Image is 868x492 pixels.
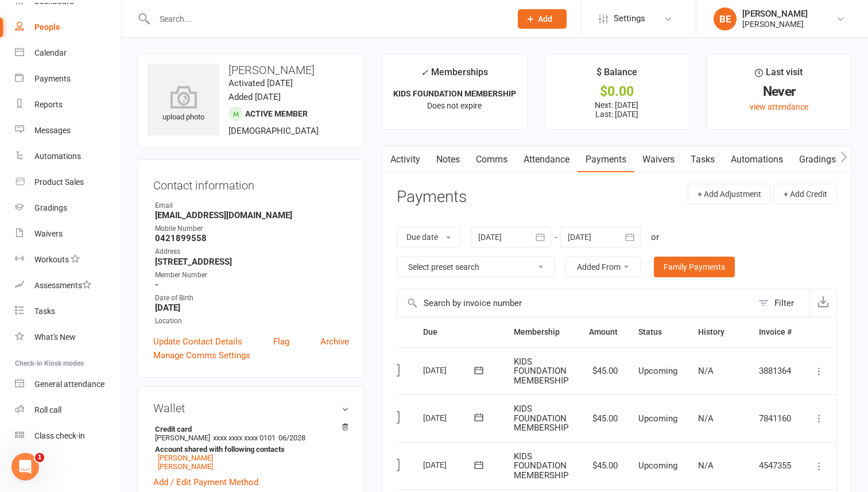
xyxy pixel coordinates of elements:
[749,317,802,347] th: Invoice #
[428,146,468,173] a: Notes
[155,270,349,281] div: Member Number
[155,200,349,211] div: Email
[15,40,121,66] a: Calendar
[397,227,460,247] button: Due date
[579,347,628,395] td: $45.00
[774,296,794,310] div: Filter
[421,65,488,86] div: Memberships
[34,177,84,187] div: Product Sales
[15,324,121,350] a: What's New
[579,394,628,442] td: $45.00
[555,100,679,119] p: Next: [DATE] Last: [DATE]
[15,247,121,273] a: Workouts
[698,413,714,424] span: N/A
[393,89,516,98] strong: KIDS FOUNDATION MEMBERSHIP
[155,316,349,327] div: Location
[155,210,349,220] strong: [EMAIL_ADDRESS][DOMAIN_NAME]
[397,188,467,206] h3: Payments
[683,146,723,173] a: Tasks
[228,78,293,88] time: Activated [DATE]
[153,175,349,192] h3: Contact information
[153,423,349,472] li: [PERSON_NAME]
[774,184,837,204] button: + Add Credit
[468,146,516,173] a: Comms
[688,184,771,204] button: + Add Adjustment
[579,442,628,490] td: $45.00
[15,371,121,397] a: General attendance kiosk mode
[15,169,121,195] a: Product Sales
[11,453,39,481] iframe: Intercom live chat
[749,442,802,490] td: 4547355
[15,144,121,169] a: Automations
[755,65,803,86] div: Last visit
[15,397,121,423] a: Roll call
[578,146,634,173] a: Payments
[15,273,121,299] a: Assessments
[555,86,679,98] div: $0.00
[15,92,121,118] a: Reports
[34,229,63,238] div: Waivers
[34,74,71,83] div: Payments
[155,233,349,243] strong: 0421899558
[34,100,63,109] div: Reports
[320,335,349,348] a: Archive
[638,460,677,471] span: Upcoming
[714,7,737,30] div: BE
[273,335,289,348] a: Flag
[397,289,753,317] input: Search by invoice number
[634,146,683,173] a: Waivers
[34,431,85,440] div: Class check-in
[155,257,349,267] strong: [STREET_ADDRESS]
[717,86,841,98] div: Never
[423,361,476,379] div: [DATE]
[34,379,104,389] div: General attendance
[34,405,61,414] div: Roll call
[155,280,349,290] strong: -
[153,348,250,362] a: Manage Comms Settings
[638,413,677,424] span: Upcoming
[15,299,121,324] a: Tasks
[742,9,808,19] div: [PERSON_NAME]
[742,19,808,29] div: [PERSON_NAME]
[753,289,809,317] button: Filter
[698,366,714,376] span: N/A
[155,293,349,304] div: Date of Birth
[34,203,67,212] div: Gradings
[153,335,242,348] a: Update Contact Details
[34,281,91,290] div: Assessments
[151,11,503,27] input: Search...
[148,86,219,123] div: upload photo
[423,409,476,427] div: [DATE]
[15,195,121,221] a: Gradings
[638,366,677,376] span: Upcoming
[15,118,121,144] a: Messages
[34,332,76,342] div: What's New
[228,92,281,102] time: Added [DATE]
[148,64,355,76] h3: [PERSON_NAME]
[153,475,258,489] a: Add / Edit Payment Method
[34,255,69,264] div: Workouts
[213,433,276,442] span: xxxx xxxx xxxx 0101
[15,66,121,92] a: Payments
[688,317,749,347] th: History
[749,347,802,395] td: 3881364
[723,146,791,173] a: Automations
[228,126,319,136] span: [DEMOGRAPHIC_DATA]
[427,101,482,110] span: Does not expire
[15,423,121,449] a: Class kiosk mode
[503,317,579,347] th: Membership
[514,357,568,386] span: KIDS FOUNDATION MEMBERSHIP
[514,404,568,433] span: KIDS FOUNDATION MEMBERSHIP
[654,257,735,277] a: Family Payments
[421,67,428,78] i: ✓
[15,221,121,247] a: Waivers
[34,48,67,57] div: Calendar
[518,9,567,29] button: Add
[158,462,213,471] a: [PERSON_NAME]
[565,257,641,277] button: Added From
[749,394,802,442] td: 7841160
[628,317,688,347] th: Status
[596,65,637,86] div: $ Balance
[516,146,578,173] a: Attendance
[153,402,349,414] h3: Wallet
